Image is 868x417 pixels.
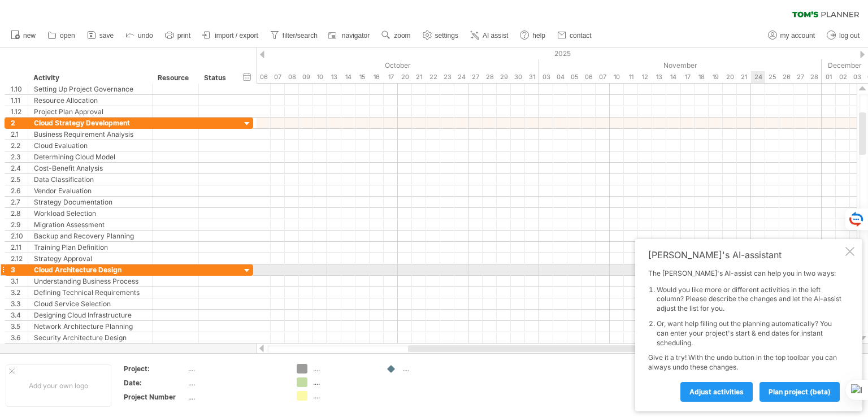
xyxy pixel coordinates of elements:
[271,71,285,83] div: Tuesday, 7 October 2025
[124,378,186,388] div: Date:
[257,71,271,83] div: Monday, 6 October 2025
[11,332,28,343] div: 3.6
[638,71,652,83] div: Wednesday, 12 November 2025
[709,71,723,83] div: Wednesday, 19 November 2025
[384,71,398,83] div: Friday, 17 October 2025
[680,71,695,83] div: Monday, 17 November 2025
[34,231,146,241] div: Backup and Recovery Planning
[648,249,843,260] div: [PERSON_NAME]'s AI-assistant
[34,163,146,173] div: Cost-Benefit Analysis
[554,28,595,43] a: contact
[60,32,75,40] span: open
[11,276,28,286] div: 3.1
[610,71,624,83] div: Monday, 10 November 2025
[567,71,581,83] div: Wednesday, 5 November 2025
[624,71,638,83] div: Tuesday, 11 November 2025
[483,32,508,40] span: AI assist
[570,32,592,40] span: contact
[11,95,28,106] div: 1.11
[123,28,157,43] a: undo
[379,28,414,43] a: zoom
[34,84,146,94] div: Setting Up Project Governance
[435,32,458,40] span: settings
[34,310,146,320] div: Designing Cloud Infrastructure
[199,28,262,43] a: import / export
[11,231,28,241] div: 2.10
[11,208,28,219] div: 2.8
[11,321,28,332] div: 3.5
[440,71,454,83] div: Thursday, 23 October 2025
[188,378,283,388] div: ....
[34,197,146,207] div: Strategy Documentation
[539,59,822,71] div: November 2025
[45,28,79,43] a: open
[11,253,28,264] div: 2.12
[34,287,146,298] div: Defining Technical Requirements
[769,388,831,396] span: plan project (beta)
[759,382,840,402] a: plan project (beta)
[420,28,462,43] a: settings
[680,382,753,402] a: Adjust activities
[822,71,836,83] div: Monday, 1 December 2025
[11,84,28,94] div: 1.10
[34,332,146,343] div: Security Architecture Design
[850,71,864,83] div: Wednesday, 3 December 2025
[497,71,511,83] div: Wednesday, 29 October 2025
[370,71,384,83] div: Thursday, 16 October 2025
[34,298,146,309] div: Cloud Service Selection
[483,71,497,83] div: Tuesday, 28 October 2025
[695,71,709,83] div: Tuesday, 18 November 2025
[426,71,440,83] div: Wednesday, 22 October 2025
[342,32,370,40] span: navigator
[11,298,28,309] div: 3.3
[765,28,818,43] a: my account
[11,310,28,320] div: 3.4
[468,71,483,83] div: Monday, 27 October 2025
[454,71,468,83] div: Friday, 24 October 2025
[34,264,146,275] div: Cloud Architecture Design
[553,71,567,83] div: Tuesday, 4 November 2025
[34,208,146,219] div: Workload Selection
[394,32,410,40] span: zoom
[517,28,549,43] a: help
[11,219,28,230] div: 2.9
[215,32,258,40] span: import / export
[188,364,283,373] div: ....
[689,388,744,396] span: Adjust activities
[34,276,146,286] div: Understanding Business Process
[267,28,321,43] a: filter/search
[313,71,327,83] div: Friday, 10 October 2025
[657,285,843,314] li: Would you like more or different activities in the left column? Please describe the changes and l...
[11,197,28,207] div: 2.7
[99,32,114,40] span: save
[283,32,318,40] span: filter/search
[751,71,765,83] div: Monday, 24 November 2025
[313,377,375,387] div: ....
[808,71,822,83] div: Friday, 28 November 2025
[780,32,815,40] span: my account
[299,71,313,83] div: Thursday, 9 October 2025
[34,174,146,185] div: Data Classification
[11,242,28,253] div: 2.11
[23,32,36,40] span: new
[34,185,146,196] div: Vendor Evaluation
[34,151,146,162] div: Determining Cloud Model
[34,242,146,253] div: Training Plan Definition
[511,71,525,83] div: Thursday, 30 October 2025
[824,28,863,43] a: log out
[11,151,28,162] div: 2.3
[723,71,737,83] div: Thursday, 20 November 2025
[327,71,341,83] div: Monday, 13 October 2025
[188,392,283,402] div: ....
[398,71,412,83] div: Monday, 20 October 2025
[836,71,850,83] div: Tuesday, 2 December 2025
[8,28,39,43] a: new
[839,32,860,40] span: log out
[467,28,511,43] a: AI assist
[737,71,751,83] div: Friday, 21 November 2025
[34,129,146,140] div: Business Requirement Analysis
[532,32,545,40] span: help
[402,364,464,373] div: ....
[158,72,192,84] div: Resource
[34,321,146,332] div: Network Architecture Planning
